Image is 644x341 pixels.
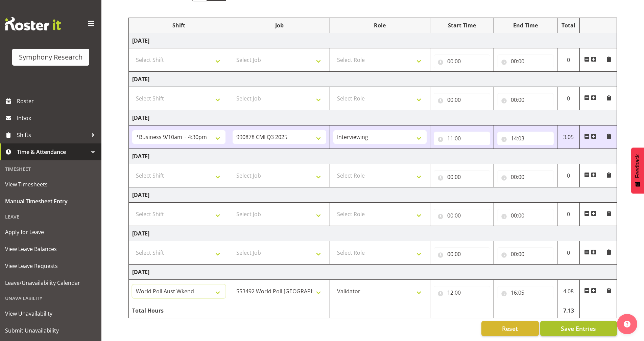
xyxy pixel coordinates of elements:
input: Click to select... [434,247,490,261]
a: View Timesheets [2,176,100,193]
input: Click to select... [497,286,554,299]
div: Role [333,21,427,29]
td: 0 [557,87,580,110]
span: Feedback [635,154,641,178]
button: Reset [481,321,539,336]
div: Start Time [434,21,490,29]
span: Submit Unavailability [5,325,96,336]
button: Feedback - Show survey [631,147,644,194]
td: [DATE] [129,33,617,48]
input: Click to select... [434,132,490,145]
td: [DATE] [129,110,617,126]
div: Timesheet [2,162,100,176]
span: View Timesheets [5,179,96,189]
td: 0 [557,241,580,265]
td: [DATE] [129,187,617,203]
input: Click to select... [434,286,490,299]
td: 0 [557,48,580,72]
a: View Unavailability [2,305,100,322]
span: View Unavailability [5,309,96,319]
td: [DATE] [129,149,617,164]
span: Save Entries [561,324,596,333]
div: End Time [497,21,554,29]
input: Click to select... [497,132,554,145]
input: Click to select... [434,54,490,68]
a: View Leave Balances [2,241,100,257]
a: Manual Timesheet Entry [2,193,100,210]
span: Reset [502,324,518,333]
input: Click to select... [434,93,490,107]
span: Leave/Unavailability Calendar [5,278,96,288]
td: [DATE] [129,265,617,280]
td: 0 [557,203,580,226]
img: Rosterit website logo [5,17,61,30]
span: Shifts [17,130,88,140]
span: Manual Timesheet Entry [5,196,96,206]
div: Shift [132,21,225,29]
td: 0 [557,164,580,187]
td: [DATE] [129,72,617,87]
td: [DATE] [129,226,617,241]
span: Apply for Leave [5,227,96,237]
td: 3.05 [557,126,580,149]
input: Click to select... [497,209,554,222]
div: Total [561,21,576,29]
a: Leave/Unavailability Calendar [2,274,100,291]
div: Symphony Research [19,52,82,62]
td: 4.08 [557,280,580,303]
button: Save Entries [540,321,617,336]
input: Click to select... [497,54,554,68]
td: 7.13 [557,303,580,318]
span: View Leave Requests [5,261,96,271]
span: Roster [17,96,98,106]
div: Leave [2,210,100,224]
img: help-xxl-2.png [624,321,630,327]
input: Click to select... [434,170,490,184]
input: Click to select... [497,170,554,184]
input: Click to select... [434,209,490,222]
span: Inbox [17,113,98,123]
a: Apply for Leave [2,224,100,241]
input: Click to select... [497,247,554,261]
a: View Leave Requests [2,257,100,274]
input: Click to select... [497,93,554,107]
a: Submit Unavailability [2,322,100,339]
span: View Leave Balances [5,244,96,254]
div: Job [233,21,326,29]
td: Total Hours [129,303,229,318]
span: Time & Attendance [17,147,88,157]
div: Unavailability [2,291,100,305]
